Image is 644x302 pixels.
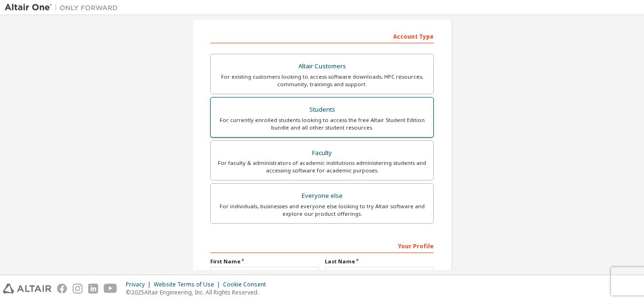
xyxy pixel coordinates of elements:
div: Your Profile [210,238,434,253]
img: instagram.svg [73,284,83,294]
div: For existing customers looking to access software downloads, HPC resources, community, trainings ... [216,73,428,88]
div: Students [216,103,428,116]
div: For currently enrolled students looking to access the free Altair Student Edition bundle and all ... [216,116,428,131]
div: Faculty [216,147,428,160]
div: Altair Customers [216,60,428,73]
label: Last Name [325,258,434,265]
div: For individuals, businesses and everyone else looking to try Altair software and explore our prod... [216,203,428,218]
div: Privacy [126,281,154,288]
div: Account Type [210,28,434,43]
div: Cookie Consent [223,281,272,288]
img: youtube.svg [104,284,117,294]
label: First Name [210,258,319,265]
img: Altair One [5,3,123,12]
img: altair_logo.svg [3,284,51,294]
div: Everyone else [216,189,428,203]
img: linkedin.svg [88,284,98,294]
div: For faculty & administrators of academic institutions administering students and accessing softwa... [216,159,428,174]
p: © 2025 Altair Engineering, Inc. All Rights Reserved. [126,288,272,296]
div: Website Terms of Use [154,281,223,288]
img: facebook.svg [57,284,67,294]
